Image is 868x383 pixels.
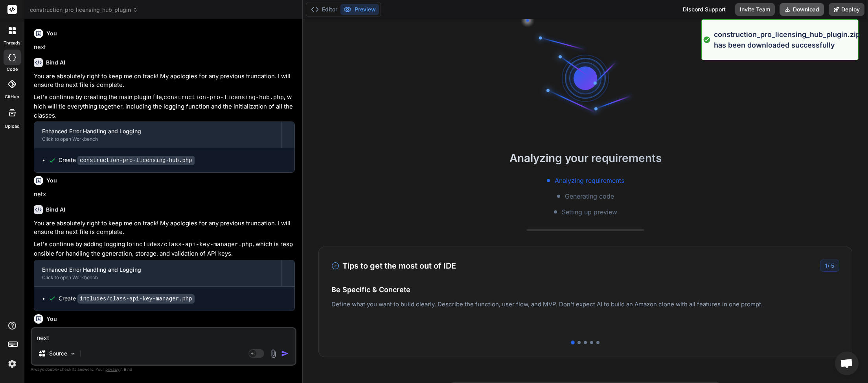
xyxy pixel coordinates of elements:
[678,3,730,16] div: Discord Support
[780,3,824,16] button: Download
[77,156,195,165] code: construction-pro-licensing-hub.php
[132,241,252,248] code: includes/class-api-key-manager.php
[70,350,76,357] img: Pick Models
[4,40,20,46] label: threads
[820,260,839,272] div: /
[6,357,19,370] img: settings
[46,29,57,37] h6: You
[735,3,775,16] button: Invite Team
[49,350,67,357] p: Source
[34,72,295,90] p: You are absolutely right to keep me on track! My apologies for any previous truncation. I will en...
[42,136,274,142] div: Click to open Workbench
[46,206,65,214] h6: Bind AI
[42,274,274,281] div: Click to open Workbench
[281,350,289,357] img: icon
[77,294,195,304] code: includes/class-api-key-manager.php
[825,262,828,269] span: 1
[30,6,138,14] span: construction_pro_licensing_hub_plugin
[835,352,859,375] div: Open chat
[331,260,456,272] h3: Tips to get the most out of IDE
[34,122,281,148] button: Enhanced Error Handling and LoggingClick to open Workbench
[42,266,274,274] div: Enhanced Error Handling and Logging
[5,123,20,130] label: Upload
[31,366,296,373] p: Always double-check its answers. Your in Bind
[46,59,65,66] h6: Bind AI
[34,260,281,286] button: Enhanced Error Handling and LoggingClick to open Workbench
[34,219,295,237] p: You are absolutely right to keep me on track! My apologies for any previous truncation. I will en...
[703,29,711,50] img: alert
[46,177,57,184] h6: You
[7,66,18,73] label: code
[331,284,839,295] h4: Be Specific & Concrete
[34,190,295,199] p: netx
[46,315,57,323] h6: You
[34,93,295,120] p: Let's continue by creating the main plugin file, , which will tie everything together, including ...
[34,43,295,52] p: next
[34,240,295,258] p: Let's continue by adding logging to , which is responsible for handling the generation, storage, ...
[340,4,379,15] button: Preview
[308,4,340,15] button: Editor
[555,176,624,185] span: Analyzing requirements
[303,150,868,166] h2: Analyzing your requirements
[59,295,195,303] div: Create
[105,367,120,372] span: privacy
[565,191,614,201] span: Generating code
[42,127,274,135] div: Enhanced Error Handling and Logging
[829,3,864,16] button: Deploy
[714,29,860,50] p: construction_pro_licensing_hub_plugin.zip has been downloaded successfully
[562,207,617,217] span: Setting up preview
[59,156,195,164] div: Create
[164,94,284,101] code: construction-pro-licensing-hub.php
[5,94,19,100] label: GitHub
[831,262,834,269] span: 5
[269,349,278,358] img: attachment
